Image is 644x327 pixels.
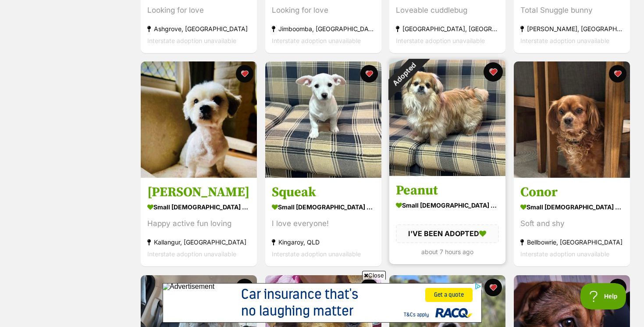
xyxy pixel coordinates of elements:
[147,237,250,248] div: Kallangur, [GEOGRAPHIC_DATA]
[484,279,502,296] button: favourite
[389,169,505,178] a: Adopted
[520,218,623,230] div: Soft and shy
[484,62,503,82] button: favourite
[396,23,499,35] div: [GEOGRAPHIC_DATA], [GEOGRAPHIC_DATA]
[163,283,482,323] iframe: Advertisement
[609,65,626,83] button: favourite
[272,237,375,248] div: Kingaroy, QLD
[147,251,236,258] span: Interstate adoption unavailable
[514,61,630,178] img: Conor
[360,65,377,83] button: favourite
[580,283,626,309] iframe: Help Scout Beacon - Open
[147,201,250,214] div: small [DEMOGRAPHIC_DATA] Dog
[265,61,381,178] img: Squeak
[396,4,499,16] div: Loveable cuddlebug
[520,37,609,44] span: Interstate adoption unavailable
[520,251,609,258] span: Interstate adoption unavailable
[396,199,499,212] div: small [DEMOGRAPHIC_DATA] Dog
[272,23,375,35] div: Jimboomba, [GEOGRAPHIC_DATA]
[147,4,250,16] div: Looking for love
[520,237,623,248] div: Bellbowrie, [GEOGRAPHIC_DATA]
[389,176,505,264] a: Peanut small [DEMOGRAPHIC_DATA] Dog I'VE BEEN ADOPTED about 7 hours ago favourite
[147,218,250,230] div: Happy active fun loving
[520,184,623,201] h3: Conor
[362,271,386,280] span: Close
[609,279,626,296] button: favourite
[147,184,250,201] h3: [PERSON_NAME]
[396,37,485,44] span: Interstate adoption unavailable
[378,48,430,101] div: Adopted
[236,65,253,83] button: favourite
[141,178,257,267] a: [PERSON_NAME] small [DEMOGRAPHIC_DATA] Dog Happy active fun loving Kallangur, [GEOGRAPHIC_DATA] I...
[396,246,499,258] div: about 7 hours ago
[272,218,375,230] div: I love everyone!
[272,184,375,201] h3: Squeak
[272,37,361,44] span: Interstate adoption unavailable
[396,183,499,199] h3: Peanut
[520,23,623,35] div: [PERSON_NAME], [GEOGRAPHIC_DATA]
[514,178,630,267] a: Conor small [DEMOGRAPHIC_DATA] Dog Soft and shy Bellbowrie, [GEOGRAPHIC_DATA] Interstate adoption...
[396,225,499,243] div: I'VE BEEN ADOPTED
[147,37,236,44] span: Interstate adoption unavailable
[520,4,623,16] div: Total Snuggle bunny
[520,201,623,214] div: small [DEMOGRAPHIC_DATA] Dog
[147,23,250,35] div: Ashgrove, [GEOGRAPHIC_DATA]
[141,61,257,178] img: Wilson
[389,60,505,176] img: Peanut
[272,4,375,16] div: Looking for love
[272,251,361,258] span: Interstate adoption unavailable
[265,178,381,267] a: Squeak small [DEMOGRAPHIC_DATA] Dog I love everyone! Kingaroy, QLD Interstate adoption unavailabl...
[272,201,375,214] div: small [DEMOGRAPHIC_DATA] Dog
